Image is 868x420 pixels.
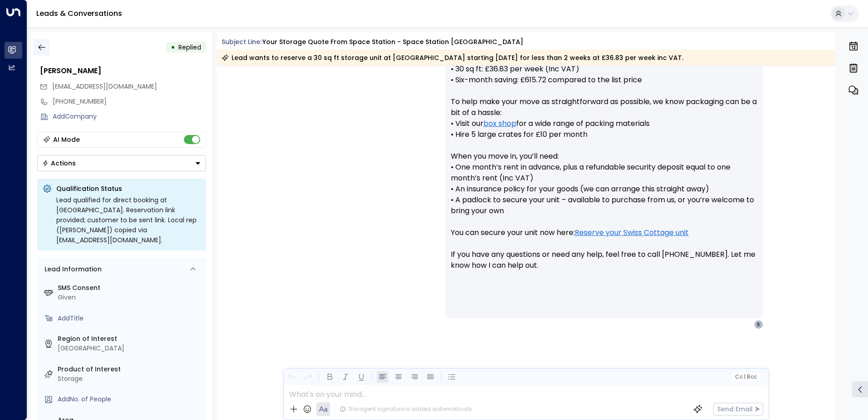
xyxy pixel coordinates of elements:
div: Actions [42,159,76,167]
div: Storage [58,374,202,384]
label: SMS Consent [58,283,202,293]
span: Subject Line: [222,37,261,46]
div: [GEOGRAPHIC_DATA] [58,344,202,353]
a: Leads & Conversations [36,8,122,19]
div: AddTitle [58,314,202,323]
button: Actions [37,155,206,171]
div: [PHONE_NUMBER] [53,97,206,106]
div: AddCompany [53,112,206,121]
div: • [171,39,175,55]
label: Product of Interest [58,365,202,374]
span: Cc Bcc [735,374,756,380]
p: Qualification Status [56,184,201,193]
button: Cc|Bcc [731,373,760,381]
label: Region of Interest [58,334,202,344]
div: Lead Information [41,265,102,274]
div: Your storage quote from Space Station - Space Station [GEOGRAPHIC_DATA] [262,37,523,47]
a: Reserve your Swiss Cottage unit [575,227,689,238]
div: Lead wants to reserve a 30 sq ft storage unit at [GEOGRAPHIC_DATA] starting [DATE] for less than ... [222,53,683,62]
div: Lead qualified for direct booking at [GEOGRAPHIC_DATA]. Reservation link provided; customer to be... [56,195,201,245]
div: AddNo. of People [58,395,202,404]
div: S [754,320,763,329]
button: Undo [286,371,298,383]
span: | [744,374,745,380]
span: Replied [178,43,201,52]
div: Given [58,293,202,302]
div: Button group with a nested menu [37,155,206,171]
div: The agent signature is added automatically [340,405,472,413]
button: Redo [302,371,314,383]
a: box shop [483,118,516,129]
div: AI Mode [53,135,80,144]
span: shalaka0021@gmail.com [52,82,157,91]
span: [EMAIL_ADDRESS][DOMAIN_NAME] [52,82,157,91]
div: [PERSON_NAME] [40,65,206,76]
